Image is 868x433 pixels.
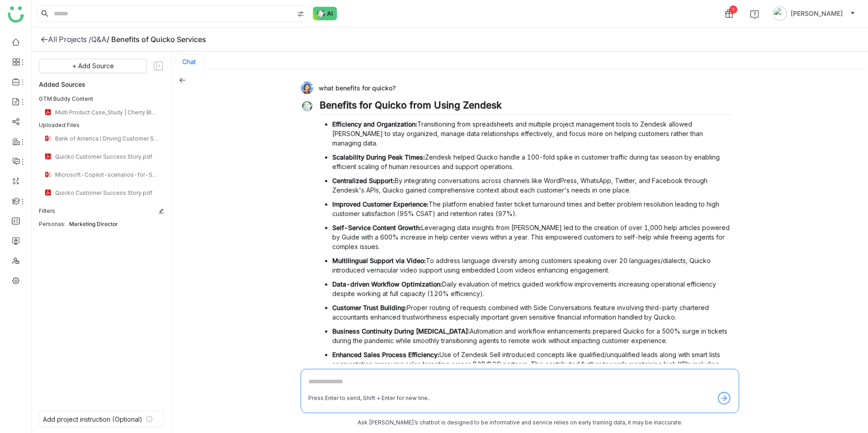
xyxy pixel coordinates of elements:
[44,153,52,160] img: pdf.svg
[332,326,732,345] p: Automation and workflow enhancements prepared Quicko for a 500% surge in tickets during the pande...
[332,153,425,161] strong: Scalability During Peak Times:
[332,351,439,358] strong: Enhanced Sales Process Efficiency:
[91,35,107,44] div: Q&A
[773,6,787,21] img: avatar
[48,35,91,44] div: All Projects /
[332,199,732,218] p: The platform enabled faster ticket turnaround times and better problem resolution leading to high...
[332,119,732,148] p: Transitioning from spreadsheets and multiple project management tools to Zendesk allowed [PERSON_...
[39,95,164,103] div: GTM Buddy Content
[332,120,417,128] strong: Efficiency and Organization:
[332,176,732,195] p: By integrating conversations across channels like WordPress, WhatsApp, Twitter, and Facebook thro...
[313,7,337,20] img: ask-buddy-normal.svg
[55,189,159,196] div: Quicko Customer Success Story.pdf
[320,99,732,115] h2: Benefits for Quicko from Using Zendesk
[39,121,164,129] div: Uploaded Files
[55,109,159,116] div: Multi Product Case_Study | Cherry Blow Dry Bar
[39,221,66,227] div: Personas:
[55,135,159,142] div: Bank of America I Driving Customer Satisfaction (1).pptx
[55,171,159,178] div: Microsoft-Copilot-scenarios-for-Sales.pptx
[107,35,206,44] div: / Benefits of Quicko Services
[72,61,114,71] span: + Add Source
[332,304,407,311] strong: Customer Trust Building:
[332,327,470,335] strong: Business Continuity During [MEDICAL_DATA]:
[44,108,52,116] img: pdf.svg
[39,79,164,89] div: Added Sources
[332,224,421,231] strong: Self-Service Content Growth:
[69,221,164,227] div: Marketing Director
[332,223,732,251] p: Leveraging data insights from [PERSON_NAME] led to the creation of over 1,000 help articles power...
[182,58,196,66] button: Chat
[332,256,732,275] p: To address language diversity among customers speaking over 20 languages/dialects, Quicko introdu...
[332,303,732,322] p: Proper routing of requests combined with Side Conversations feature involving third-party charter...
[332,152,732,171] p: Zendesk helped Quicko handle a 100-fold spike in customer traffic during tax season by enabling e...
[43,415,142,423] div: Add project instruction (Optional)
[39,207,55,215] div: Filters
[8,6,24,23] img: logo
[332,257,426,264] strong: Multilingual Support via Video:
[297,10,304,18] img: search-type.svg
[301,81,732,94] div: what benefits for quicko?
[332,279,732,298] p: Daily evaluation of metrics guided workflow improvements increasing operational efficiency despit...
[332,280,442,288] strong: Data-driven Workflow Optimization:
[332,200,429,208] strong: Improved Customer Experience:
[39,59,147,73] button: + Add Source
[791,9,843,19] span: [PERSON_NAME]
[729,5,737,14] div: 1
[750,10,759,19] img: help.svg
[44,189,52,196] img: pdf.svg
[44,135,52,142] img: pptx.svg
[55,153,159,160] div: Quicko Customer Success Story.pdf
[332,177,395,184] strong: Centralized Support:
[44,171,52,178] img: pptx.svg
[332,350,732,378] p: Use of Zendesk Sell introduced concepts like qualified/unqualified leads along with smart lists s...
[308,394,430,403] div: Press Enter to send, Shift + Enter for new line..
[301,419,739,427] div: Ask [PERSON_NAME]’s chatbot is designed to be informative and service relies on early training da...
[771,6,857,21] button: [PERSON_NAME]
